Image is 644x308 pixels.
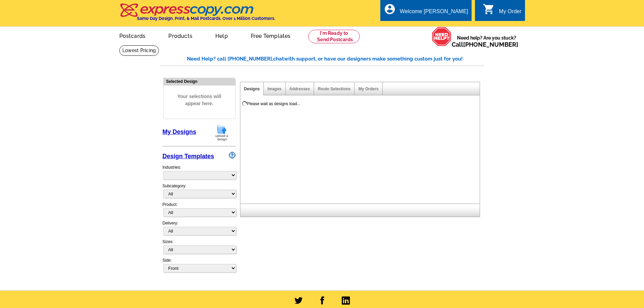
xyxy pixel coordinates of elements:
[163,257,236,273] div: Side:
[163,202,236,220] div: Product:
[463,41,518,48] a: [PHONE_NUMBER]
[242,101,247,106] img: loading...
[158,27,203,43] a: Products
[244,87,260,91] a: Designs
[163,128,196,135] a: My Designs
[213,124,231,141] img: upload-design
[432,27,452,46] img: help
[358,87,378,91] a: My Orders
[400,8,468,18] div: Welcome [PERSON_NAME]
[240,27,302,43] a: Free Templates
[187,55,484,63] div: Need Help? call [PHONE_NUMBER], with support, or have our designers make something custom just fo...
[119,8,275,21] a: Same Day Design, Print, & Mail Postcards. Over 1 Million Customers.
[247,101,301,107] div: Please wait as designs load...
[109,27,157,43] a: Postcards
[163,183,236,202] div: Subcategory:
[273,56,284,62] span: chat
[163,153,214,160] a: Design Templates
[169,86,230,114] span: Your selections will appear here.
[452,34,522,48] span: Need help? Are you stuck?
[137,16,275,21] h4: Same Day Design, Print, & Mail Postcards. Over 1 Million Customers.
[163,161,236,183] div: Industries:
[483,7,522,16] a: shopping_cart My Order
[499,8,522,18] div: My Order
[163,220,236,239] div: Delivery:
[267,87,281,91] a: Images
[229,152,236,159] img: design-wizard-help-icon.png
[205,27,239,43] a: Help
[163,239,236,257] div: Sizes:
[384,3,396,15] i: account_circle
[318,87,351,91] a: Route Selections
[289,87,310,91] a: Addresses
[452,41,518,48] span: Call
[483,3,495,15] i: shopping_cart
[164,78,235,85] div: Selected Design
